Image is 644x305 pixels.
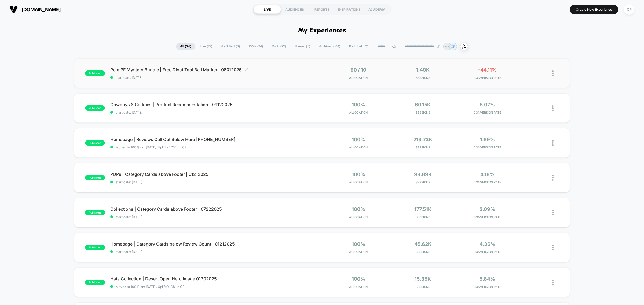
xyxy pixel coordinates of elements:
[456,76,518,80] span: CONVERSION RATE
[110,110,322,114] span: start date: [DATE]
[217,43,244,50] span: A/B Test ( 3 )
[110,250,322,254] span: start date: [DATE]
[110,102,322,107] span: Cowboys & Caddies | Product Recommendation | 09122025
[110,215,322,219] span: start date: [DATE]
[349,215,368,219] span: Allocation
[552,210,554,215] img: close
[349,146,368,149] span: Allocation
[480,102,495,107] span: 5.07%
[85,70,105,76] span: published
[308,5,336,14] div: REPORTS
[480,241,495,247] span: 4.36%
[456,180,518,184] span: CONVERSION RATE
[456,111,518,114] span: CONVERSION RATE
[110,206,322,212] span: Collections | Category Cards above Footer | 07222025
[110,67,322,72] span: Polo PF Mystery Bundle | Free Divot Tool Ball Marker | 08012025
[116,285,185,289] span: Moved to 100% on: [DATE] . Uplift: 0.18% in CR
[480,276,495,282] span: 5.84%
[349,285,368,289] span: Allocation
[8,5,62,14] button: [DOMAIN_NAME]
[110,76,322,80] span: start date: [DATE]
[415,276,431,282] span: 15.35k
[349,44,362,49] span: By Label
[254,5,281,14] div: LIVE
[552,175,554,181] img: close
[480,172,495,177] span: 4.18%
[268,43,290,50] span: Draft ( 22 )
[291,43,314,50] span: Paused ( 5 )
[352,276,365,282] span: 100%
[110,137,322,142] span: Homepage | Reviews Call Out Below Hero [PHONE_NUMBER]
[392,250,454,254] span: Sessions
[552,245,554,250] img: close
[116,145,187,149] span: Moved to 100% on: [DATE] . Uplift: -5.23% in CR
[176,43,195,50] span: All ( 54 )
[478,67,497,73] span: -44.11%
[392,285,454,289] span: Sessions
[85,245,105,250] span: published
[414,206,431,212] span: 177.51k
[552,105,554,111] img: close
[445,44,450,49] p: MK
[336,5,363,14] div: INSPIRATIONS
[352,172,365,177] span: 100%
[622,4,636,15] button: CP
[352,137,365,142] span: 100%
[245,43,267,50] span: 100% ( 24 )
[436,45,440,48] img: end
[298,27,346,35] h1: My Experiences
[281,5,308,14] div: AUDIENCES
[456,285,518,289] span: CONVERSION RATE
[85,175,105,180] span: published
[392,215,454,219] span: Sessions
[451,44,455,49] p: CP
[480,137,495,142] span: 1.89%
[392,76,454,80] span: Sessions
[85,280,105,285] span: published
[110,172,322,177] span: PDPs | Category Cards above Footer | 01212025
[415,102,431,107] span: 60.15k
[352,241,365,247] span: 100%
[349,76,368,80] span: Allocation
[110,180,322,184] span: start date: [DATE]
[349,111,368,114] span: Allocation
[349,180,368,184] span: Allocation
[10,5,18,13] img: Visually logo
[392,180,454,184] span: Sessions
[456,250,518,254] span: CONVERSION RATE
[552,280,554,285] img: close
[480,206,495,212] span: 2.09%
[349,250,368,254] span: Allocation
[392,111,454,114] span: Sessions
[392,146,454,149] span: Sessions
[413,137,432,142] span: 219.73k
[85,105,105,111] span: published
[414,172,432,177] span: 98.89k
[22,7,61,12] span: [DOMAIN_NAME]
[414,241,431,247] span: 45.62k
[352,206,365,212] span: 100%
[456,215,518,219] span: CONVERSION RATE
[552,140,554,146] img: close
[456,146,518,149] span: CONVERSION RATE
[552,70,554,76] img: close
[85,210,105,215] span: published
[110,276,322,281] span: Hats Collection | Desert Open Hero Image 01202025
[624,4,634,15] div: CP
[350,67,366,73] span: 90 / 10
[363,5,390,14] div: ACADEMY
[85,140,105,146] span: published
[196,43,216,50] span: Live ( 27 )
[110,241,322,247] span: Homepage | Category Cards below Review Count | 01212025
[315,43,344,50] span: Archived ( 104 )
[570,5,618,14] button: Create New Experience
[352,102,365,107] span: 100%
[416,67,430,73] span: 1.49k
